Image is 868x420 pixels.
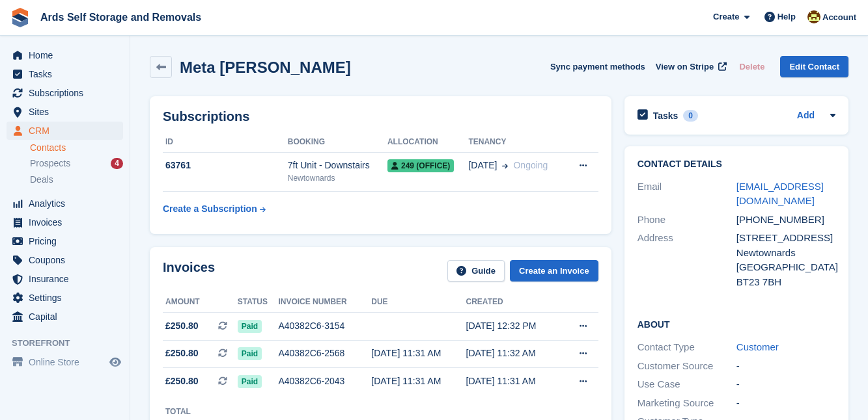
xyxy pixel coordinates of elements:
div: 63761 [163,159,288,172]
span: Ongoing [513,160,548,170]
div: A40382C6-2043 [278,374,371,388]
th: Amount [163,292,238,313]
span: Pricing [29,232,107,250]
a: Deals [30,173,123,187]
span: Insurance [29,270,107,288]
th: Tenancy [468,132,565,153]
button: Delete [734,56,770,77]
span: Settings [29,289,107,307]
a: menu [7,46,123,64]
span: Paid [238,320,262,333]
h2: About [637,317,835,330]
div: [PHONE_NUMBER] [736,213,835,228]
a: View on Stripe [651,56,729,77]
a: Contacts [30,142,123,154]
button: Sync payment methods [550,56,645,77]
a: menu [7,308,123,326]
a: Create a Subscription [163,197,266,221]
span: Invoices [29,213,107,231]
div: [DATE] 11:32 AM [466,347,561,360]
th: Status [238,292,279,313]
h2: Contact Details [637,159,835,170]
span: Paid [238,347,262,360]
span: Coupons [29,251,107,269]
div: Phone [637,213,736,228]
div: BT23 7BH [736,275,835,290]
div: A40382C6-3154 [278,319,371,333]
th: Due [371,292,466,313]
div: - [736,396,835,411]
div: Customer Source [637,359,736,374]
a: menu [7,251,123,269]
th: Invoice number [278,292,371,313]
div: [STREET_ADDRESS] [736,231,835,246]
span: Paid [238,375,262,388]
a: Add [797,109,815,124]
span: CRM [29,122,107,140]
span: Create [713,10,739,23]
span: £250.80 [165,347,199,360]
a: Create an Invoice [510,260,598,282]
a: menu [7,353,123,371]
span: Storefront [12,337,130,350]
div: Newtownards [736,246,835,261]
th: Created [466,292,561,313]
span: Deals [30,174,53,186]
span: Account [822,11,856,24]
th: ID [163,132,288,153]
span: Capital [29,308,107,326]
h2: Subscriptions [163,109,598,124]
span: Help [777,10,796,23]
h2: Meta [PERSON_NAME] [180,59,351,76]
div: Marketing Source [637,396,736,411]
a: [EMAIL_ADDRESS][DOMAIN_NAME] [736,181,824,207]
span: Online Store [29,353,107,371]
div: Use Case [637,377,736,392]
img: stora-icon-8386f47178a22dfd0bd8f6a31ec36ba5ce8667c1dd55bd0f319d3a0aa187defe.svg [10,8,30,27]
span: £250.80 [165,374,199,388]
a: Edit Contact [780,56,848,77]
div: Total [165,406,199,417]
span: View on Stripe [656,60,714,73]
span: [DATE] [468,159,497,172]
th: Booking [288,132,387,153]
div: - [736,377,835,392]
div: Create a Subscription [163,202,257,216]
span: Subscriptions [29,84,107,102]
span: Tasks [29,65,107,83]
h2: Invoices [163,260,215,282]
a: Guide [447,260,505,282]
div: Email [637,179,736,209]
a: Preview store [107,354,123,370]
div: [DATE] 12:32 PM [466,319,561,333]
div: [GEOGRAPHIC_DATA] [736,260,835,275]
a: Customer [736,341,779,352]
div: [DATE] 11:31 AM [371,374,466,388]
a: menu [7,103,123,121]
span: Analytics [29,194,107,213]
a: Prospects 4 [30,157,123,170]
a: menu [7,194,123,213]
div: 0 [683,110,698,122]
span: Sites [29,103,107,121]
a: menu [7,270,123,288]
div: [DATE] 11:31 AM [371,347,466,360]
span: £250.80 [165,319,199,333]
div: Address [637,231,736,289]
div: [DATE] 11:31 AM [466,374,561,388]
span: Home [29,46,107,64]
a: menu [7,213,123,231]
a: menu [7,84,123,102]
div: 4 [111,158,123,169]
div: - [736,359,835,374]
a: menu [7,65,123,83]
div: A40382C6-2568 [278,347,371,360]
a: Ards Self Storage and Removals [35,7,206,28]
h2: Tasks [653,110,679,122]
div: 7ft Unit - Downstairs [288,159,387,172]
div: Newtownards [288,172,387,184]
span: Prospects [30,157,70,170]
a: menu [7,289,123,307]
div: Contact Type [637,340,736,355]
img: Mark McFerran [807,10,820,23]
